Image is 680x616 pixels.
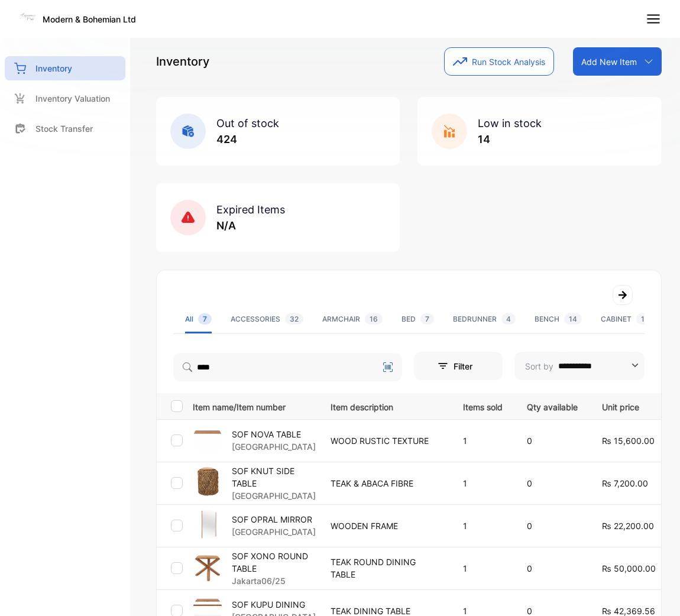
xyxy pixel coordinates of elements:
[564,313,582,325] span: 14
[602,521,654,531] span: ₨ 22,200.00
[193,467,222,497] img: item
[527,477,578,489] p: 0
[525,360,553,372] p: Sort by
[527,520,578,532] p: 0
[35,122,93,135] p: Stock Transfer
[43,13,136,25] p: Modern & Bohemian Ltd
[535,314,582,325] div: BENCH
[5,86,125,111] a: Inventory Valuation
[601,314,654,325] div: CABINET
[232,513,316,526] p: SOF OPRAL MIRROR
[232,465,316,489] p: SOF KNUT SIDE TABLE
[401,314,434,325] div: BED
[232,428,316,440] p: SOF NOVA TABLE
[193,510,222,539] img: item
[453,314,516,325] div: BEDRUNNER
[156,53,209,70] p: Inventory
[35,92,110,105] p: Inventory Valuation
[322,314,383,325] div: ARMCHAIR
[602,563,656,573] span: ₨ 50,000.00
[463,562,503,575] p: 1
[602,478,648,488] span: ₨ 7,200.00
[478,131,542,147] p: 14
[193,552,222,582] img: item
[636,313,654,325] span: 14
[331,520,439,532] p: WOODEN FRAME
[198,313,212,325] span: 7
[331,477,439,489] p: TEAK & ABACA FIBRE
[581,56,637,68] p: Add New Item
[463,520,503,532] p: 1
[331,435,439,447] p: WOOD RUSTIC TEXTURE
[602,398,656,413] p: Unit price
[185,314,212,325] div: All
[216,117,279,129] span: Out of stock
[285,313,303,325] span: 32
[527,398,578,413] p: Qty available
[602,606,655,616] span: ₨ 42,369.56
[463,435,503,447] p: 1
[463,398,503,413] p: Items sold
[501,313,516,325] span: 4
[463,477,503,489] p: 1
[420,313,434,325] span: 7
[478,117,542,129] span: Low in stock
[35,62,72,74] p: Inventory
[232,440,316,453] p: [GEOGRAPHIC_DATA]
[602,436,655,446] span: ₨ 15,600.00
[331,398,439,413] p: Item description
[514,352,645,380] button: Sort by
[216,203,285,216] span: Expired Items
[216,218,285,234] p: N/A
[527,562,578,575] p: 0
[527,435,578,447] p: 0
[232,598,316,611] p: SOF KUPU DINING
[5,116,125,141] a: Stock Transfer
[232,550,316,575] p: SOF XONO ROUND TABLE
[232,526,316,538] p: [GEOGRAPHIC_DATA]
[231,314,303,325] div: ACCESSORIES
[331,556,439,581] p: TEAK ROUND DINING TABLE
[365,313,383,325] span: 16
[193,424,222,454] img: item
[19,8,37,26] img: Logo
[232,575,316,587] p: Jakarta06/25
[444,47,554,76] button: Run Stock Analysis
[5,56,125,80] a: Inventory
[630,566,680,616] iframe: LiveChat chat widget
[232,489,316,502] p: [GEOGRAPHIC_DATA]
[216,131,279,147] p: 424
[193,398,316,413] p: Item name/Item number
